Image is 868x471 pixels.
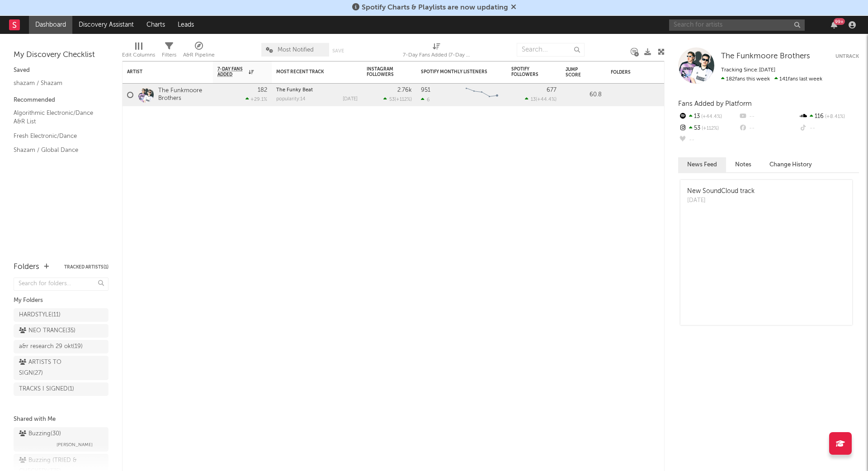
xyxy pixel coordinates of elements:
[14,78,99,88] a: shazam / Shazam
[383,96,412,102] div: ( )
[343,97,358,102] div: [DATE]
[687,196,755,205] div: [DATE]
[122,50,155,61] div: Edit Columns
[721,76,770,82] span: 182 fans this week
[19,357,83,379] div: ARTISTS TO SIGN ( 27 )
[14,95,108,106] div: Recommended
[389,97,395,102] span: 53
[403,38,471,65] div: 7-Day Fans Added (7-Day Fans Added)
[421,87,430,93] div: 951
[14,65,108,76] div: Saved
[64,265,108,269] button: Tracked Artists(1)
[799,122,859,134] div: --
[276,88,358,93] div: The Funky Beat
[537,97,555,102] span: +44.4 %
[669,19,805,31] input: Search for artists
[397,87,412,93] div: 2.76k
[726,157,760,172] button: Notes
[835,52,859,61] button: Untrack
[367,66,398,77] div: Instagram Followers
[19,341,83,352] div: a&r research 29 okt ( 19 )
[799,111,859,122] div: 116
[14,262,39,273] div: Folders
[824,114,845,119] span: +8.41 %
[403,50,471,61] div: 7-Day Fans Added (7-Day Fans Added)
[14,427,108,452] a: Buzzing(30)[PERSON_NAME]
[721,52,810,60] span: The Funkmoore Brothers
[760,157,821,172] button: Change History
[14,356,108,380] a: ARTISTS TO SIGN(27)
[57,439,93,450] span: [PERSON_NAME]
[566,67,588,78] div: Jump Score
[678,111,738,122] div: 13
[678,100,752,107] span: Fans Added by Platform
[511,66,543,77] div: Spotify Followers
[183,50,215,61] div: A&R Pipeline
[29,16,72,34] a: Dashboard
[611,70,679,75] div: Folders
[140,16,171,34] a: Charts
[245,96,267,102] div: +29.1 %
[276,88,313,93] a: The Funky Beat
[678,122,738,134] div: 53
[738,111,798,122] div: --
[19,310,61,320] div: HARDSTYLE ( 11 )
[14,295,108,306] div: My Folders
[171,16,200,34] a: Leads
[517,43,585,57] input: Search...
[721,52,810,61] a: The Funkmoore Brothers
[14,278,108,291] input: Search for folders...
[162,38,176,65] div: Filters
[162,50,176,61] div: Filters
[14,131,99,141] a: Fresh Electronic/Dance
[831,21,837,28] button: 99+
[525,96,557,102] div: ( )
[14,308,108,322] a: HARDSTYLE(11)
[278,47,314,53] span: Most Notified
[421,69,489,75] div: Spotify Monthly Listeners
[700,126,719,131] span: +112 %
[19,429,61,439] div: Buzzing ( 30 )
[721,76,822,82] span: 141 fans last week
[678,134,738,146] div: --
[332,48,344,53] button: Save
[421,97,430,103] div: 6
[678,157,726,172] button: News Feed
[14,382,108,396] a: TRACKS I SIGNED(1)
[547,87,557,93] div: 677
[396,97,410,102] span: +112 %
[127,69,195,75] div: Artist
[276,69,344,75] div: Most Recent Track
[258,87,267,93] div: 182
[14,340,108,353] a: a&r research 29 okt(19)
[158,87,208,103] a: The Funkmoore Brothers
[700,114,722,119] span: +44.4 %
[122,38,155,65] div: Edit Columns
[276,97,306,102] div: popularity: 14
[362,4,508,11] span: Spotify Charts & Playlists are now updating
[14,414,108,425] div: Shared with Me
[14,145,99,155] a: Shazam / Global Dance
[738,122,798,134] div: --
[19,325,75,336] div: NEO TRANCE ( 35 )
[687,187,755,196] div: New SoundCloud track
[462,84,502,106] svg: Chart title
[721,67,775,73] span: Tracking Since: [DATE]
[14,324,108,338] a: NEO TRANCE(35)
[14,108,99,127] a: Algorithmic Electronic/Dance A&R List
[566,89,602,100] div: 60.8
[511,4,516,11] span: Dismiss
[217,66,246,77] span: 7-Day Fans Added
[834,18,845,25] div: 99 +
[14,50,108,61] div: My Discovery Checklist
[531,97,536,102] span: 13
[72,16,140,34] a: Discovery Assistant
[19,384,74,395] div: TRACKS I SIGNED ( 1 )
[183,38,215,65] div: A&R Pipeline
